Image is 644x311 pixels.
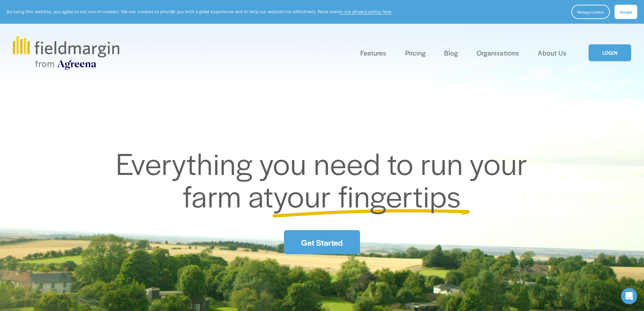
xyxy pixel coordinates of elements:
img: fieldmargin.com [13,36,119,70]
a: Pricing [405,47,426,59]
a: in our privacy policy here [339,8,391,15]
span: Everything you need to run your farm at [116,141,535,216]
span: Features [360,48,386,58]
span: Accept [620,9,632,15]
a: folder dropdown [360,47,386,59]
a: Organisations [477,47,519,59]
div: Open Intercom Messenger [621,288,637,304]
a: Get Started [284,230,360,254]
span: your fingertips [273,174,461,216]
a: About Us [538,47,567,59]
span: Manage cookies [577,9,604,15]
button: Manage cookies [571,5,610,19]
a: LOGIN [589,44,631,62]
p: By using this website, you agree to our use of cookies. We use cookies to provide you with a grea... [7,8,392,15]
a: Blog [444,47,458,59]
button: Accept [615,5,637,19]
